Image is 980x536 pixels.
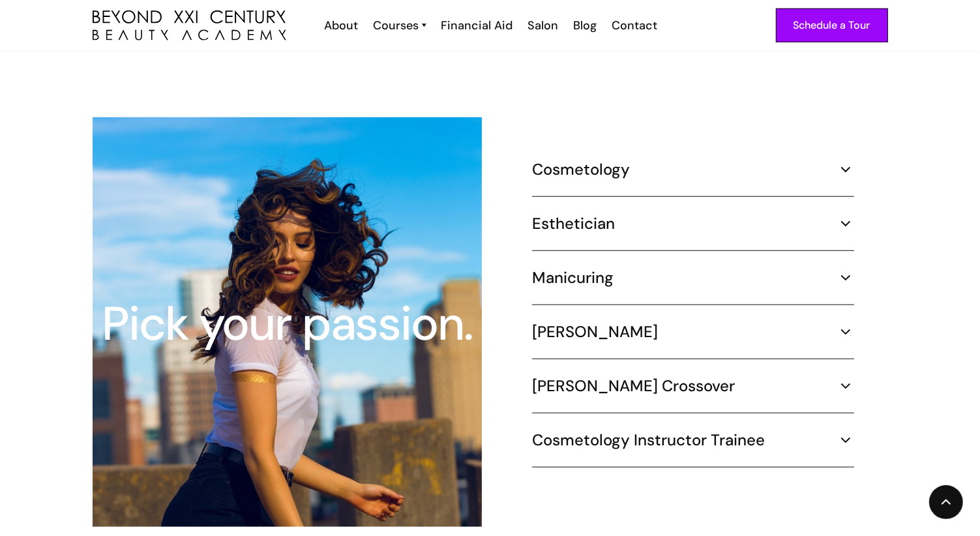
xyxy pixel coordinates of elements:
div: Contact [612,17,658,34]
div: Blog [574,17,597,34]
a: About [316,17,365,34]
a: Salon [520,17,565,34]
a: Contact [604,17,664,34]
div: Courses [374,17,419,34]
h5: [PERSON_NAME] Crossover [532,376,735,396]
a: home [93,10,286,41]
a: Blog [565,17,604,34]
h5: Esthetician [532,214,615,233]
div: Pick your passion. [93,301,480,348]
div: Salon [528,17,559,34]
h5: Cosmetology Instructor Trainee [532,430,765,450]
a: Courses [374,17,426,34]
a: Financial Aid [433,17,520,34]
h5: Manicuring [532,268,614,288]
img: hair stylist student [93,117,482,527]
a: Schedule a Tour [776,8,888,42]
div: About [325,17,359,34]
div: Financial Aid [441,17,513,34]
img: beyond 21st century beauty academy logo [93,10,286,41]
h5: [PERSON_NAME] [532,322,658,342]
div: Schedule a Tour [794,17,870,34]
h5: Cosmetology [532,160,630,179]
